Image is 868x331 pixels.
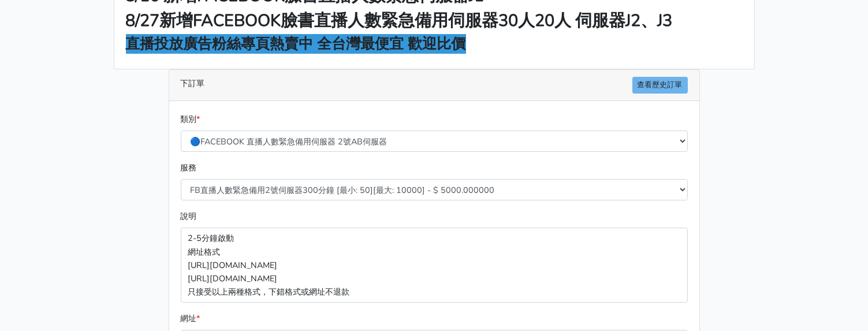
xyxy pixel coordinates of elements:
[126,9,673,32] strong: 8/27新增FACEBOOK臉書直播人數緊急備用伺服器30人20人 伺服器J2、J3
[126,34,466,54] strong: 直播投放廣告粉絲專頁熱賣中 全台灣最便宜 歡迎比價
[181,113,200,126] label: 類別
[181,161,197,174] label: 服務
[181,228,688,302] p: 2-5分鐘啟動 網址格式 [URL][DOMAIN_NAME] [URL][DOMAIN_NAME] 只接受以上兩種格式，下錯格式或網址不退款
[632,77,688,94] a: 查看歷史訂單
[181,312,200,325] label: 網址
[181,210,197,223] label: 說明
[169,70,699,101] div: 下訂單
